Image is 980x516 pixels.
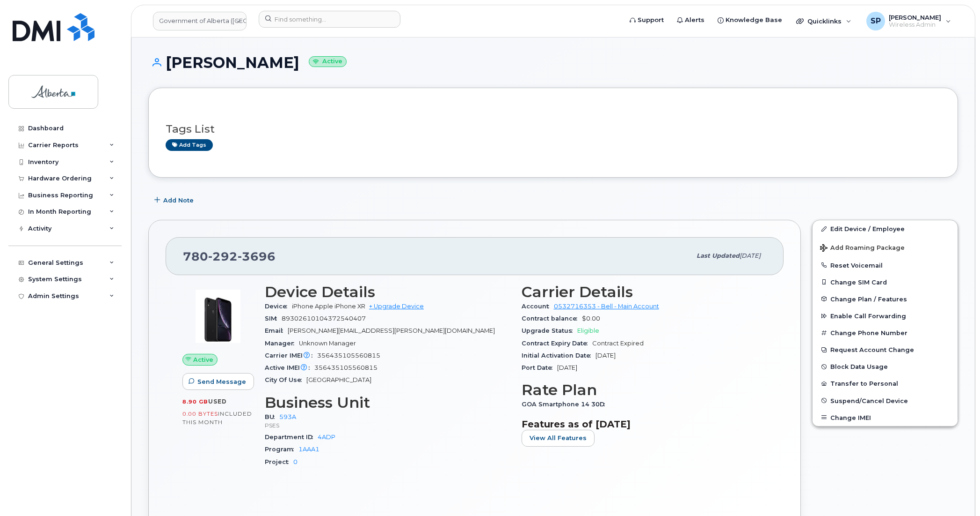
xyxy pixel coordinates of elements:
span: 0.00 Bytes [182,411,218,417]
button: Add Roaming Package [813,238,958,257]
button: Change SIM Card [813,274,958,291]
span: [DATE] [557,364,577,371]
span: BU [265,413,279,420]
span: iPhone Apple iPhone XR [292,303,365,310]
span: included this month [182,410,252,426]
h3: Business Unit [265,394,510,411]
span: 292 [208,249,238,263]
span: Initial Activation Date [522,352,595,359]
span: [DATE] [740,252,761,259]
span: Active IMEI [265,364,314,371]
span: Send Message [197,377,246,386]
h3: Features as of [DATE] [522,419,767,430]
span: [DATE] [595,352,616,359]
span: Upgrade Status [522,327,577,334]
span: [GEOGRAPHIC_DATA] [306,376,371,383]
span: [PERSON_NAME][EMAIL_ADDRESS][PERSON_NAME][DOMAIN_NAME] [288,327,495,334]
span: Email [265,327,288,334]
a: Add tags [166,139,213,151]
a: 0 [293,458,298,465]
span: Manager [265,340,299,347]
span: Carrier IMEI [265,352,317,359]
span: 89302610104372540407 [282,315,366,322]
span: 356435105560815 [314,364,377,371]
h3: Carrier Details [522,284,767,300]
button: Change Phone Number [813,324,958,341]
h1: [PERSON_NAME] [148,54,958,71]
span: 780 [183,249,276,263]
span: Department ID [265,434,318,441]
button: Send Message [182,373,254,390]
span: Project [265,458,293,465]
a: + Upgrade Device [369,303,424,310]
span: Contract balance [522,315,582,322]
span: $0.00 [582,315,600,322]
button: Block Data Usage [813,358,958,375]
span: Port Date [522,364,557,371]
span: Contract Expiry Date [522,340,592,347]
span: GOA Smartphone 14 30D [522,401,610,408]
span: Eligible [577,327,599,334]
small: Active [309,56,347,67]
a: Edit Device / Employee [813,220,958,237]
span: Program [265,446,298,453]
span: Enable Call Forwarding [830,313,906,320]
p: PSES [265,421,510,429]
span: used [208,398,227,405]
span: Suspend/Cancel Device [830,397,908,404]
span: 3696 [238,249,276,263]
span: Last updated [697,252,740,259]
span: Add Roaming Package [820,244,905,253]
h3: Rate Plan [522,381,767,398]
img: image20231002-3703462-1qb80zy.jpeg [190,288,246,344]
button: Add Note [148,192,202,209]
span: SIM [265,315,282,322]
span: Device [265,303,292,310]
span: City Of Use [265,376,306,383]
span: Add Note [163,196,194,205]
button: Change Plan / Features [813,291,958,307]
a: 4ADP [318,434,335,441]
button: Transfer to Personal [813,375,958,392]
button: Request Account Change [813,341,958,358]
span: Account [522,303,554,310]
a: 0532716353 - Bell - Main Account [554,303,659,310]
a: 1AAA1 [298,446,319,453]
span: 356435105560815 [317,352,380,359]
span: Unknown Manager [299,340,356,347]
h3: Tags List [166,123,941,135]
span: Change Plan / Features [830,295,907,302]
button: Reset Voicemail [813,257,958,274]
button: Suspend/Cancel Device [813,392,958,409]
a: 593A [279,413,296,420]
span: Active [193,355,213,364]
span: 8.90 GB [182,398,208,405]
button: Change IMEI [813,409,958,426]
button: Enable Call Forwarding [813,307,958,324]
h3: Device Details [265,284,510,300]
button: View All Features [522,430,595,447]
span: Contract Expired [592,340,644,347]
span: View All Features [530,434,587,442]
